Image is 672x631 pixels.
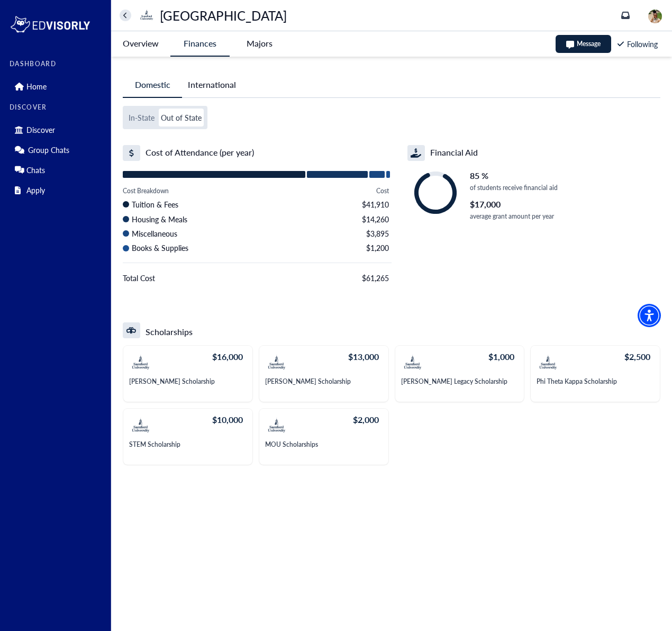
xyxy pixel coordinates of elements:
button: Finances [170,31,230,57]
label: DISCOVER [10,104,104,111]
button: In-State [126,109,157,127]
img: logo [10,14,91,35]
span: Tuition & Fees [132,199,178,210]
div: Apply [10,182,104,199]
div: Following [617,39,658,50]
button: Majors [230,31,289,56]
button: Domestic [123,73,182,98]
span: Financial Aid [430,145,478,159]
label: DASHBOARD [10,60,104,68]
img: scholarships [265,414,288,437]
span: Cost Breakdown [123,186,169,196]
span: Total Cost [123,272,155,284]
p: $16,000 [212,351,243,375]
button: Out of State [159,109,204,127]
button: Message [556,35,611,53]
p: Discover [26,125,55,134]
img: scholarships [537,351,559,374]
div: Discover [10,121,104,138]
span: $3,895 [366,228,389,239]
img: scholarships [129,414,152,437]
span: Housing & Meals [132,213,187,225]
span: $17,000 [470,198,501,210]
p: Phi Theta Kappa Scholarship [537,378,617,385]
div: Chats [10,161,104,178]
p: [GEOGRAPHIC_DATA] [160,10,287,21]
span: Books & Supplies [132,242,188,254]
button: Overview [111,31,170,56]
span: $41,910 [362,199,389,210]
img: scholarships [265,351,288,374]
p: Apply [26,186,45,195]
span: $14,260 [362,213,389,225]
span: Scholarships [146,322,193,338]
p: MOU Scholarships [265,441,318,448]
img: scholarships [129,351,152,374]
img: image [648,10,662,23]
p: [PERSON_NAME] Scholarship [129,378,215,385]
p: $1,000 [488,351,514,375]
p: [PERSON_NAME] Legacy Scholarship [401,378,507,385]
p: Chats [26,166,45,175]
button: International [182,73,242,97]
span: Cost of Attendance (per year) [146,145,254,159]
div: Group Chats [10,141,104,158]
div: Home [10,78,104,95]
p: $2,500 [624,351,650,375]
div: Accessibility Menu [638,304,661,327]
img: scholarships [401,351,424,374]
p: [PERSON_NAME] Scholarship [265,378,351,385]
a: inbox [621,11,630,20]
svg: 0 [414,172,457,214]
img: universityName [138,7,155,24]
p: $13,000 [348,351,379,375]
span: $61,265 [362,272,389,284]
p: STEM Scholarship [129,441,180,448]
button: home [120,10,131,21]
span: 85 % [470,169,488,182]
p: Home [26,82,47,91]
p: Group Chats [28,146,69,155]
p: $10,000 [212,414,243,438]
span: Cost [376,186,389,196]
span: Miscellaneous [132,228,177,239]
p: of students receive financial aid [470,183,558,193]
button: Following [616,38,659,51]
p: average grant amount per year [470,212,558,221]
p: $2,000 [353,414,379,438]
span: $1,200 [366,242,389,254]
